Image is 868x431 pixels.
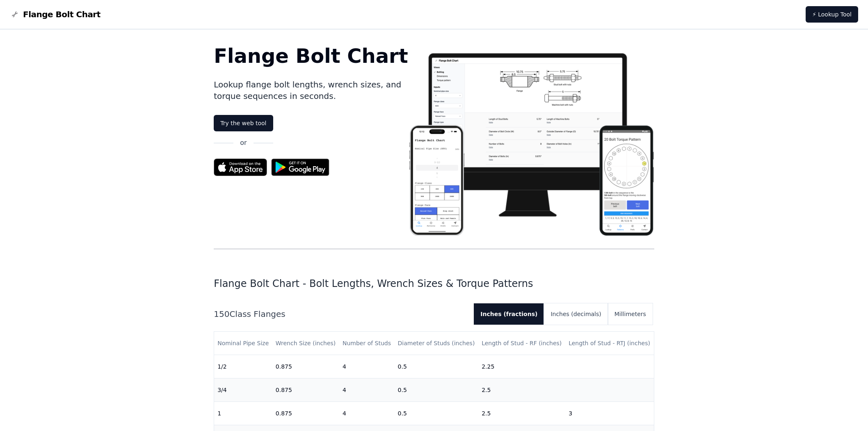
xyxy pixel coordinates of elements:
[806,6,858,23] a: ⚡ Lookup Tool
[214,378,272,402] td: 3/4
[272,378,339,402] td: 0.875
[214,158,267,176] img: App Store badge for the Flange Bolt Chart app
[267,154,333,180] img: Get it on Google Play
[478,378,565,402] td: 2.5
[272,402,339,425] td: 0.875
[272,332,339,355] th: Wrench Size (inches)
[478,332,565,355] th: Length of Stud - RF (inches)
[395,402,479,425] td: 0.5
[214,355,272,378] td: 1/2
[214,79,408,102] p: Lookup flange bolt lengths, wrench sizes, and torque sequences in seconds.
[339,378,395,402] td: 4
[339,355,395,378] td: 4
[395,378,479,402] td: 0.5
[478,402,565,425] td: 2.5
[339,332,395,355] th: Number of Studs
[272,355,339,378] td: 0.875
[474,303,544,325] button: Inches (fractions)
[395,332,479,355] th: Diameter of Studs (inches)
[565,332,654,355] th: Length of Stud - RTJ (inches)
[544,303,608,325] button: Inches (decimals)
[478,355,565,378] td: 2.25
[214,308,467,320] h2: 150 Class Flanges
[240,138,247,148] p: or
[339,402,395,425] td: 4
[395,355,479,378] td: 0.5
[214,402,272,425] td: 1
[214,277,654,290] h1: Flange Bolt Chart - Bolt Lengths, Wrench Sizes & Torque Patterns
[608,303,653,325] button: Millimeters
[408,46,654,236] img: Flange bolt chart app screenshot
[565,402,654,425] td: 3
[23,9,101,20] span: Flange Bolt Chart
[10,9,101,20] a: Flange Bolt Chart LogoFlange Bolt Chart
[214,332,272,355] th: Nominal Pipe Size
[10,9,20,19] img: Flange Bolt Chart Logo
[214,115,273,131] a: Try the web tool
[214,46,408,66] h1: Flange Bolt Chart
